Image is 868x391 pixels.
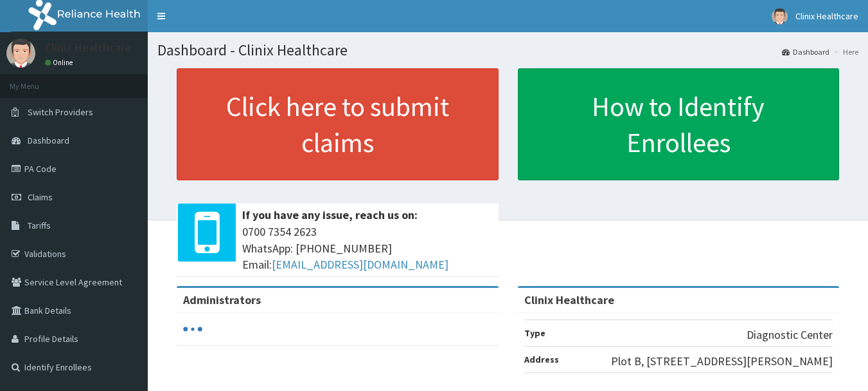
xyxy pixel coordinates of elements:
a: Dashboard [782,46,829,57]
span: Claims [28,191,53,203]
span: 0700 7354 2623 WhatsApp: [PHONE_NUMBER] Email: [242,224,492,273]
b: Type [524,327,545,339]
a: Online [45,58,76,67]
span: Switch Providers [28,106,93,118]
img: User Image [772,8,788,24]
p: Diagnostic Center [747,327,833,343]
b: If you have any issue, reach us on: [242,207,418,222]
a: How to Identify Enrollees [518,68,840,180]
span: Tariffs [28,220,51,231]
strong: Clinix Healthcare [524,292,614,307]
a: [EMAIL_ADDRESS][DOMAIN_NAME] [272,257,448,272]
p: Plot B, [STREET_ADDRESS][PERSON_NAME] [611,353,833,370]
li: Here [831,46,858,57]
svg: audio-loading [183,319,202,339]
img: User Image [6,39,35,68]
span: Dashboard [28,135,69,146]
b: Administrators [183,292,261,307]
p: Clinix Healthcare [45,42,131,53]
b: Address [524,354,559,365]
span: Clinix Healthcare [795,10,858,22]
a: Click here to submit claims [177,68,499,180]
h1: Dashboard - Clinix Healthcare [157,42,858,59]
